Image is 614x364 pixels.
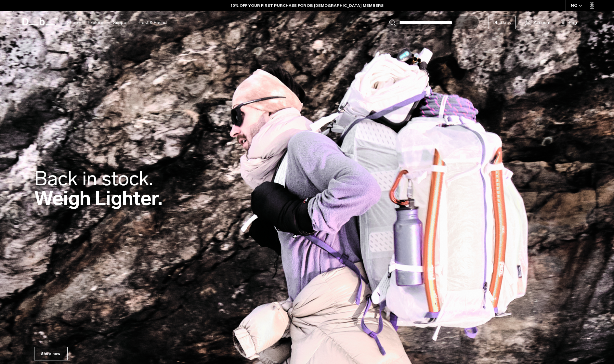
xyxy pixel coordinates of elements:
a: Shop now [34,347,68,360]
span: Bag [569,19,577,26]
a: 10% OFF YOUR FIRST PURCHASE FOR DB [DEMOGRAPHIC_DATA] MEMBERS [231,3,384,8]
nav: Main Navigation [62,11,172,34]
button: Bag [560,19,577,26]
h2: Weigh Lighter. [34,169,163,208]
a: Account [525,19,551,26]
a: Support [113,11,130,34]
a: Db Black [489,16,516,29]
span: Back in stock. [34,167,153,190]
a: Lost & Found [139,11,167,34]
a: Explore [88,11,103,34]
a: Shop [67,11,78,34]
span: Account [534,19,551,26]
